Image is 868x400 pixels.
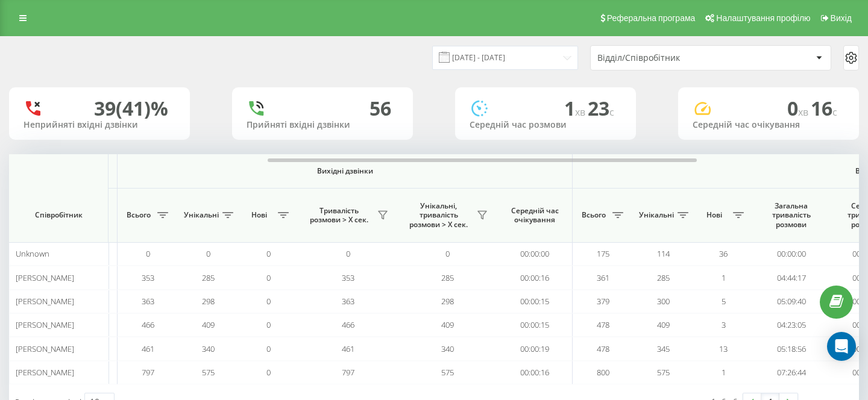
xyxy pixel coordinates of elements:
[142,343,154,354] span: 461
[763,201,820,230] span: Загальна тривалість розмови
[753,361,829,384] td: 07:26:44
[564,95,588,121] span: 1
[497,266,573,289] td: 00:00:16
[588,95,614,121] span: 23
[124,210,154,220] span: Всього
[597,248,609,259] span: 175
[719,248,728,259] span: 36
[722,296,726,307] span: 5
[639,210,674,220] span: Унікальні
[16,296,74,307] span: [PERSON_NAME]
[597,367,609,378] span: 800
[16,367,74,378] span: [PERSON_NAME]
[497,242,573,266] td: 00:00:00
[304,206,374,225] span: Тривалість розмови > Х сек.
[342,343,354,354] span: 461
[342,367,354,378] span: 797
[497,313,573,337] td: 00:00:15
[832,105,837,119] span: c
[441,319,454,330] span: 409
[657,343,670,354] span: 345
[142,272,154,283] span: 353
[597,53,741,63] div: Відділ/Співробітник
[831,13,852,23] span: Вихід
[342,296,354,307] span: 363
[94,97,168,120] div: 39 (41)%
[753,266,829,289] td: 04:44:17
[497,337,573,360] td: 00:00:19
[827,332,856,361] div: Open Intercom Messenger
[142,367,154,378] span: 797
[597,272,609,283] span: 361
[202,296,215,307] span: 298
[719,343,728,354] span: 13
[575,105,588,119] span: хв
[722,272,726,283] span: 1
[506,206,563,225] span: Середній час очікування
[753,242,829,266] td: 00:00:00
[657,319,670,330] span: 409
[370,97,391,120] div: 56
[597,319,609,330] span: 478
[404,201,473,230] span: Унікальні, тривалість розмови > Х сек.
[146,248,150,259] span: 0
[206,248,210,259] span: 0
[597,296,609,307] span: 379
[497,361,573,384] td: 00:00:16
[142,296,154,307] span: 363
[722,367,726,378] span: 1
[811,95,837,121] span: 16
[657,272,670,283] span: 285
[266,248,271,259] span: 0
[202,272,215,283] span: 285
[470,120,621,130] div: Середній час розмови
[597,343,609,354] span: 478
[266,367,271,378] span: 0
[16,319,74,330] span: [PERSON_NAME]
[798,105,811,119] span: хв
[247,120,398,130] div: Прийняті вхідні дзвінки
[657,296,670,307] span: 300
[787,95,811,121] span: 0
[16,272,74,283] span: [PERSON_NAME]
[266,343,271,354] span: 0
[342,272,354,283] span: 353
[142,319,154,330] span: 466
[184,210,219,220] span: Унікальні
[497,290,573,313] td: 00:00:15
[202,367,215,378] span: 575
[699,210,729,220] span: Нові
[441,343,454,354] span: 340
[24,120,175,130] div: Неприйняті вхідні дзвінки
[266,319,271,330] span: 0
[244,210,274,220] span: Нові
[19,210,98,220] span: Співробітник
[753,313,829,337] td: 04:23:05
[16,343,74,354] span: [PERSON_NAME]
[579,210,609,220] span: Всього
[441,296,454,307] span: 298
[693,120,844,130] div: Середній час очікування
[441,367,454,378] span: 575
[346,248,350,259] span: 0
[202,343,215,354] span: 340
[146,166,544,176] span: Вихідні дзвінки
[657,248,670,259] span: 114
[441,272,454,283] span: 285
[722,319,726,330] span: 3
[16,248,49,259] span: Unknown
[609,105,614,119] span: c
[202,319,215,330] span: 409
[716,13,810,23] span: Налаштування профілю
[445,248,450,259] span: 0
[657,367,670,378] span: 575
[342,319,354,330] span: 466
[753,337,829,360] td: 05:18:56
[607,13,696,23] span: Реферальна програма
[266,296,271,307] span: 0
[753,290,829,313] td: 05:09:40
[266,272,271,283] span: 0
